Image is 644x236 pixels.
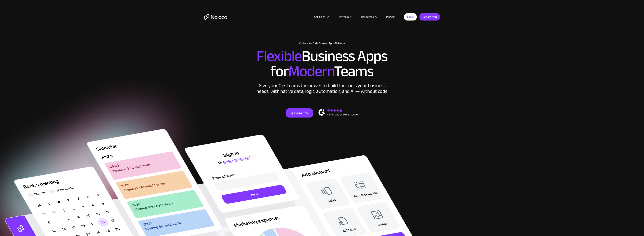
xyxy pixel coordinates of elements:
[288,57,334,85] span: Modern
[204,14,227,20] a: home
[356,14,382,19] div: Resources
[309,14,333,19] div: Solutions
[382,14,399,19] a: Pricing
[333,14,356,19] div: Platform
[404,13,417,21] a: Login
[256,42,302,70] span: Flexible
[419,13,440,21] a: Get started
[204,42,440,45] h1: Custom No-Code Business Apps Platform
[286,108,313,118] a: Sign up for free
[256,83,389,94] div: Give your Ops teams the power to build the tools your business needs, with native data, logic, au...
[314,14,325,19] div: Solutions
[338,14,349,19] div: Platform
[204,49,440,79] h2: Business Apps for Teams
[361,14,374,19] div: Resources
